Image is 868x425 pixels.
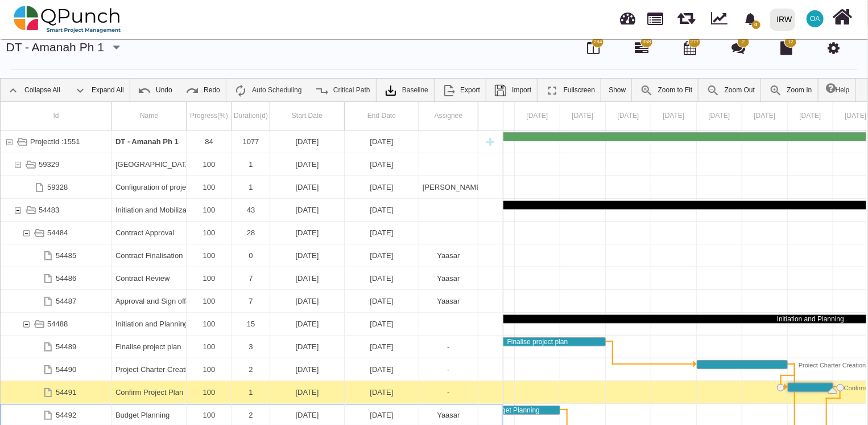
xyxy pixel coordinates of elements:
[603,79,631,101] a: Show
[560,102,606,130] div: 01 Jul 2022
[73,84,87,97] img: ic_expand_all_24.71e1805.png
[1,222,112,244] div: 54484
[274,153,341,175] div: [DATE]
[56,267,76,289] div: 54486
[190,336,228,358] div: 100
[274,244,341,267] div: [DATE]
[190,153,228,175] div: 100
[115,222,183,244] div: Contract Approval
[270,358,345,381] div: 04-07-2022
[378,79,434,101] a: Baseline
[274,222,341,244] div: [DATE]
[112,267,187,289] div: Contract Review
[115,153,183,175] div: [GEOGRAPHIC_DATA]
[741,9,760,29] div: Notification
[235,244,266,267] div: 0
[232,222,270,244] div: 28
[423,358,474,381] div: -
[780,41,792,55] i: Document Library
[235,358,266,381] div: 2
[788,102,833,130] div: 06 Jul 2022
[419,267,478,289] div: Yaasar
[1,290,112,312] div: 54487
[345,267,419,289] div: 21-06-2022
[515,102,560,130] div: 30 Jun 2022
[419,381,478,403] div: -
[6,40,104,54] a: DT - Amanah Ph 1
[187,130,232,153] div: 84
[232,199,270,221] div: 43
[112,176,187,198] div: Configuration of project module
[345,102,419,130] div: End Date
[180,79,226,101] a: Redo
[606,102,651,130] div: 02 Jul 2022
[345,199,419,221] div: 13-07-2022
[469,337,606,346] div: Task: Finalise project plan Start date: 29-06-2022 End date: 01-07-2022
[232,267,270,289] div: 7
[442,84,456,97] img: ic_export_24.4e1404f.png
[47,176,68,198] div: 59328
[621,7,636,24] span: Dashboard
[232,102,270,130] div: Duration(d)
[187,290,232,312] div: 100
[270,153,345,175] div: 08-01-2025
[1,313,503,336] div: Task: Initiation and Planning Start date: 29-06-2022 End date: 13-07-2022
[112,199,187,221] div: Initiation and Mobilization
[235,336,266,358] div: 3
[270,290,345,312] div: 22-06-2022
[545,84,559,97] img: ic_fullscreen_24.81ea589.png
[190,381,228,403] div: 100
[752,21,760,29] span: 0
[274,290,341,312] div: [DATE]
[112,153,187,175] div: Syria
[47,222,68,244] div: 54484
[820,79,855,101] a: Help
[232,313,270,335] div: 15
[1,199,503,222] div: Task: Initiation and Mobilization Start date: 01-06-2022 End date: 13-07-2022
[742,102,788,130] div: 05 Jul 2022
[469,406,560,415] div: Task: Budget Planning Start date: 29-06-2022 End date: 30-06-2022
[348,199,415,221] div: [DATE]
[274,130,341,153] div: [DATE]
[777,10,792,30] div: IRW
[691,38,699,46] span: 277
[419,336,478,358] div: -
[56,290,76,312] div: 54487
[112,222,187,244] div: Contract Approval
[1,267,112,289] div: 54486
[788,383,833,392] div: Task: Confirm Project Plan Start date: 06-07-2022 End date: 06-07-2022
[800,1,830,37] a: OA
[470,406,560,414] div: Budget Planning
[235,176,266,198] div: 1
[187,358,232,381] div: 100
[345,290,419,312] div: 28-06-2022
[1,153,503,176] div: Task: Syria Start date: 08-01-2025 End date: 08-01-2025
[345,130,419,153] div: 12-05-2025
[419,176,478,198] div: Fahmina.parvej
[14,2,121,36] img: qpunch-sp.fa6292f.png
[348,130,415,153] div: [DATE]
[423,244,474,267] div: Yaasar
[348,176,415,198] div: [DATE]
[232,381,270,403] div: 1
[270,381,345,403] div: 06-07-2022
[274,313,341,335] div: [DATE]
[190,244,228,267] div: 100
[1,79,66,101] a: Collapse All
[697,102,742,130] div: 04 Jul 2022
[270,244,345,267] div: 01-06-2022
[232,130,270,153] div: 1077
[190,267,228,289] div: 100
[187,222,232,244] div: 100
[68,79,130,101] a: Expand All
[738,1,766,36] a: bell fill0
[1,244,503,267] div: Task: Contract Finalisation Start date: 01-06-2022 End date: 01-06-2022
[235,199,266,221] div: 43
[112,358,187,381] div: Project Charter Creation
[348,267,415,289] div: [DATE]
[763,79,818,101] a: Zoom In
[1,130,112,153] div: ProjectId :1551
[1,199,112,221] div: 54483
[706,84,720,97] img: ic_zoom_out.687aa02.png
[742,38,745,46] span: 2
